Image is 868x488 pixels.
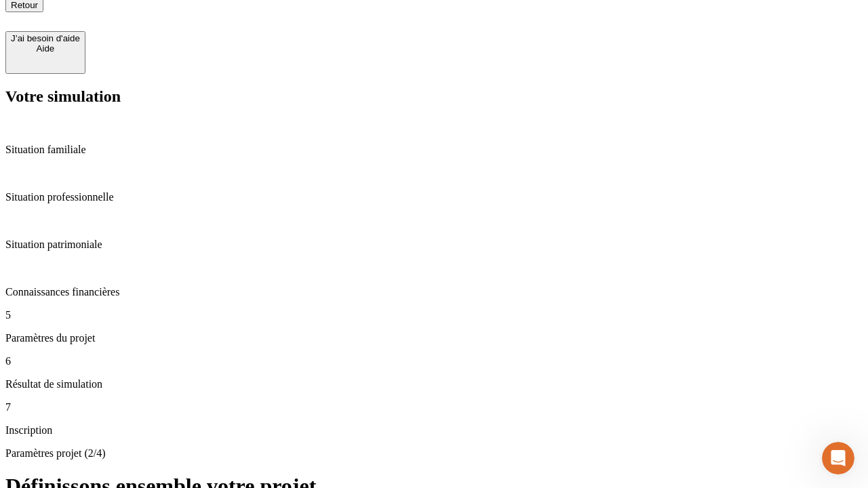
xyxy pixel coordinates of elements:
[5,355,863,367] p: 6
[5,332,863,344] p: Paramètres du projet
[5,239,863,251] p: Situation patrimoniale
[5,424,863,436] p: Inscription
[11,33,80,43] div: J’ai besoin d'aide
[5,401,863,413] p: 7
[5,378,863,390] p: Résultat de simulation
[5,144,863,156] p: Situation familiale
[822,442,854,474] iframe: Intercom live chat
[5,309,863,321] p: 5
[5,191,863,203] p: Situation professionnelle
[5,87,863,106] h2: Votre simulation
[5,286,863,298] p: Connaissances financières
[11,43,80,54] div: Aide
[5,31,85,74] button: J’ai besoin d'aideAide
[5,447,863,460] p: Paramètres projet (2/4)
